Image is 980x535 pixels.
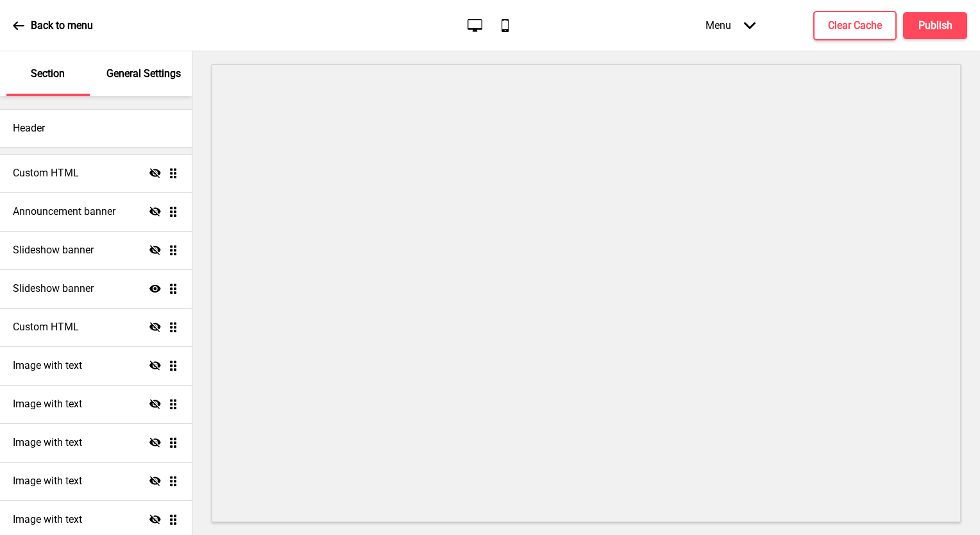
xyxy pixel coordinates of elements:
div: Menu [693,6,768,44]
h4: Announcement banner [13,205,115,219]
a: Back to menu [13,8,93,43]
h4: Image with text [13,513,82,527]
h4: Image with text [13,436,82,450]
h4: Header [13,121,45,135]
button: Clear Cache [813,11,897,40]
button: Publish [903,12,967,39]
h4: Image with text [13,397,82,411]
h4: Custom HTML [13,166,79,180]
h4: Publish [918,19,952,33]
p: General Settings [106,67,181,81]
p: Section [31,67,65,81]
p: Back to menu [31,19,93,33]
h4: Slideshow banner [13,243,94,257]
h4: Custom HTML [13,320,79,334]
h4: Clear Cache [828,19,882,33]
h4: Slideshow banner [13,282,94,296]
h4: Image with text [13,474,82,488]
h4: Image with text [13,359,82,373]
